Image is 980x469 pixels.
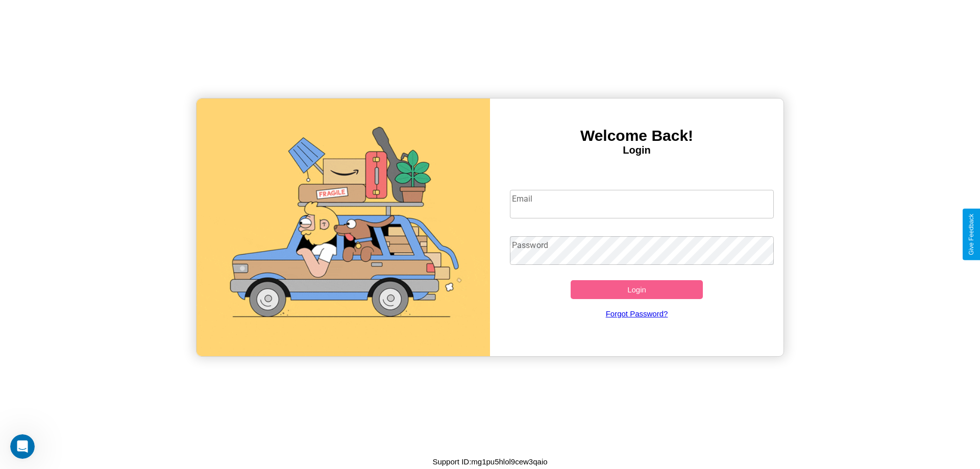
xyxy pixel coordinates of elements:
[490,127,783,144] h3: Welcome Back!
[505,299,769,328] a: Forgot Password?
[968,214,975,255] div: Give Feedback
[432,455,547,468] p: Support ID: mg1pu5hlol9cew3qaio
[490,144,783,156] h4: Login
[10,434,35,459] iframe: Intercom live chat
[197,98,490,356] img: gif
[571,280,703,299] button: Login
